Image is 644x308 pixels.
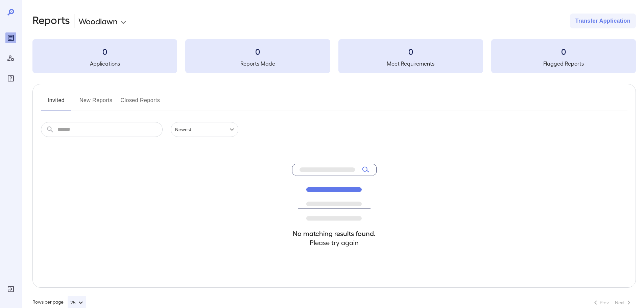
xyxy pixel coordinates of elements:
h3: 0 [338,46,483,57]
div: Newest [171,122,238,137]
h5: Meet Requirements [338,60,483,68]
h4: Please try again [292,238,377,247]
h5: Applications [32,60,177,68]
p: Woodlawn [78,16,118,26]
button: Invited [41,95,71,111]
h5: Flagged Reports [491,60,636,68]
h5: Reports Made [185,60,330,68]
h3: 0 [185,46,330,57]
summary: 0Applications0Reports Made0Meet Requirements0Flagged Reports [32,39,636,73]
div: Manage Users [5,53,16,64]
nav: pagination navigation [589,297,636,308]
h3: 0 [491,46,636,57]
button: Transfer Application [570,14,636,28]
div: FAQ [5,73,16,84]
div: Log Out [5,284,16,294]
button: Closed Reports [121,95,160,111]
h4: No matching results found. [292,229,377,238]
button: New Reports [79,95,113,111]
h3: 0 [32,46,177,57]
h2: Reports [32,14,70,28]
div: Reports [5,32,16,43]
